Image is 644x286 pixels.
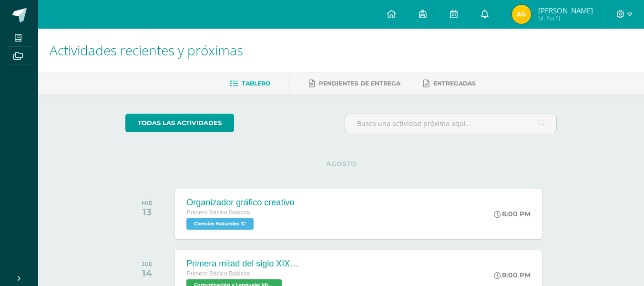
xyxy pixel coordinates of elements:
a: Entregadas [423,76,476,91]
a: Tablero [230,76,270,91]
span: Primero Básico Basicos [186,209,250,216]
span: Pendientes de entrega [319,80,400,87]
div: 13 [142,206,153,218]
input: Busca una actividad próxima aquí... [345,114,556,133]
div: 14 [142,267,153,279]
img: 18732414cf7abd4896551aa3e8874074.png [512,5,531,24]
div: JUE [142,261,153,267]
span: Entregadas [433,80,476,87]
span: Mi Perfil [538,14,593,22]
span: [PERSON_NAME] [538,6,593,15]
span: Actividades recientes y próximas [50,41,243,59]
a: todas las Actividades [125,114,234,132]
span: Primero Básico Basicos [186,270,250,277]
a: Pendientes de entrega [309,76,400,91]
span: Ciencias Naturales 'C' [186,218,254,230]
div: 6:00 PM [494,210,531,218]
div: Primera mitad del siglo XIX Contexto histórico [186,259,301,269]
div: Organizador gráfico creativo [186,198,294,208]
span: AGOSTO [311,159,372,168]
span: Tablero [242,80,270,87]
div: MIÉ [142,200,153,206]
div: 8:00 PM [494,271,531,279]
